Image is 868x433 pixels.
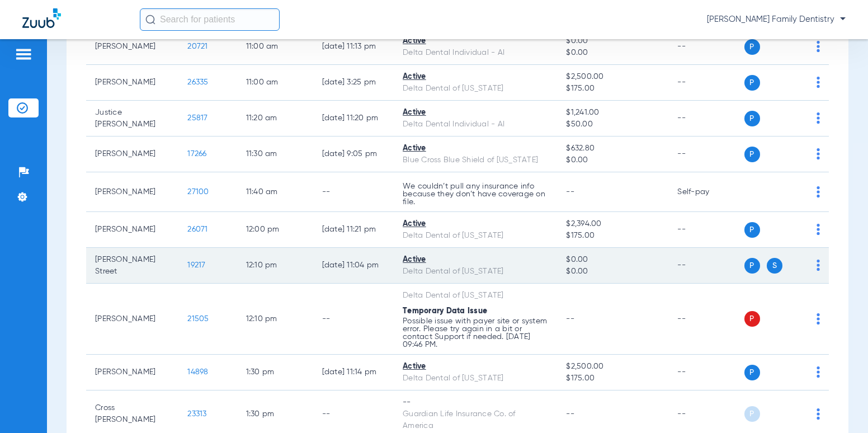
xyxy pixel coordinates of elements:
span: 23313 [187,410,206,418]
td: [PERSON_NAME] [86,212,178,248]
span: P [744,222,760,238]
span: $50.00 [566,119,659,130]
div: Delta Dental of [US_STATE] [403,83,548,95]
img: group-dot-blue.svg [817,112,820,124]
td: Justice [PERSON_NAME] [86,101,178,137]
span: $2,394.00 [566,218,659,230]
span: -- [566,410,574,418]
td: -- [668,248,744,284]
div: Delta Dental of [US_STATE] [403,290,548,302]
div: Delta Dental Individual - AI [403,47,548,59]
span: 21505 [187,315,209,323]
div: Active [403,218,548,230]
td: 11:00 AM [237,29,313,65]
td: -- [668,212,744,248]
img: group-dot-blue.svg [817,186,820,197]
p: Possible issue with payer site or system error. Please try again in a bit or contact Support if n... [403,317,548,349]
td: 11:40 AM [237,172,313,212]
span: $0.00 [566,47,659,59]
div: Guardian Life Insurance Co. of America [403,408,548,432]
span: S [767,258,782,274]
div: Active [403,254,548,266]
span: P [744,365,760,380]
div: Active [403,107,548,119]
span: $0.00 [566,154,659,166]
td: [PERSON_NAME] [86,172,178,212]
img: group-dot-blue.svg [817,224,820,235]
img: group-dot-blue.svg [817,366,820,378]
div: Active [403,143,548,154]
td: [PERSON_NAME] [86,29,178,65]
span: P [744,311,760,327]
div: -- [403,397,548,408]
td: -- [668,284,744,355]
img: group-dot-blue.svg [817,148,820,159]
p: We couldn’t pull any insurance info because they don’t have coverage on file. [403,182,548,206]
span: -- [566,188,574,196]
td: [PERSON_NAME] [86,355,178,390]
span: P [744,111,760,126]
span: $2,500.00 [566,71,659,83]
div: Delta Dental Individual - AI [403,119,548,130]
td: 12:10 PM [237,284,313,355]
div: Active [403,35,548,47]
div: Blue Cross Blue Shield of [US_STATE] [403,154,548,166]
td: Self-pay [668,172,744,212]
td: 11:30 AM [237,137,313,172]
span: $0.00 [566,254,659,266]
img: Zuub Logo [22,8,61,28]
td: [DATE] 9:05 PM [313,137,394,172]
span: -- [566,315,574,323]
td: [DATE] 11:14 PM [313,355,394,390]
img: group-dot-blue.svg [817,41,820,52]
span: Temporary Data Issue [403,307,487,315]
span: $175.00 [566,373,659,384]
img: group-dot-blue.svg [817,77,820,88]
td: 12:10 PM [237,248,313,284]
span: 14898 [187,368,208,376]
span: $175.00 [566,230,659,242]
span: 19217 [187,261,205,269]
span: $0.00 [566,35,659,47]
span: P [744,39,760,55]
img: hamburger-icon [15,48,32,61]
span: $1,241.00 [566,107,659,119]
span: P [744,75,760,91]
span: 17266 [187,150,206,158]
td: 11:20 AM [237,101,313,137]
span: 26071 [187,225,207,233]
img: group-dot-blue.svg [817,313,820,324]
td: [DATE] 3:25 PM [313,65,394,101]
td: 12:00 PM [237,212,313,248]
td: [DATE] 11:21 PM [313,212,394,248]
span: [PERSON_NAME] Family Dentistry [707,14,846,25]
td: 1:30 PM [237,355,313,390]
td: [DATE] 11:13 PM [313,29,394,65]
td: [DATE] 11:20 PM [313,101,394,137]
div: Delta Dental of [US_STATE] [403,373,548,384]
td: [PERSON_NAME] [86,65,178,101]
div: Delta Dental of [US_STATE] [403,230,548,242]
img: group-dot-blue.svg [817,260,820,271]
td: [PERSON_NAME] [86,137,178,172]
td: -- [668,29,744,65]
td: -- [313,284,394,355]
div: Active [403,71,548,83]
span: 27100 [187,188,209,196]
span: P [744,406,760,422]
input: Search for patients [140,8,280,31]
td: [PERSON_NAME] Street [86,248,178,284]
span: 26335 [187,78,208,86]
span: 20721 [187,43,207,50]
div: Delta Dental of [US_STATE] [403,266,548,277]
span: 25817 [187,114,207,122]
td: -- [668,65,744,101]
td: -- [668,137,744,172]
img: Search Icon [145,15,155,25]
td: 11:00 AM [237,65,313,101]
span: $0.00 [566,266,659,277]
td: -- [668,101,744,137]
img: group-dot-blue.svg [817,408,820,420]
td: -- [313,172,394,212]
td: [PERSON_NAME] [86,284,178,355]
